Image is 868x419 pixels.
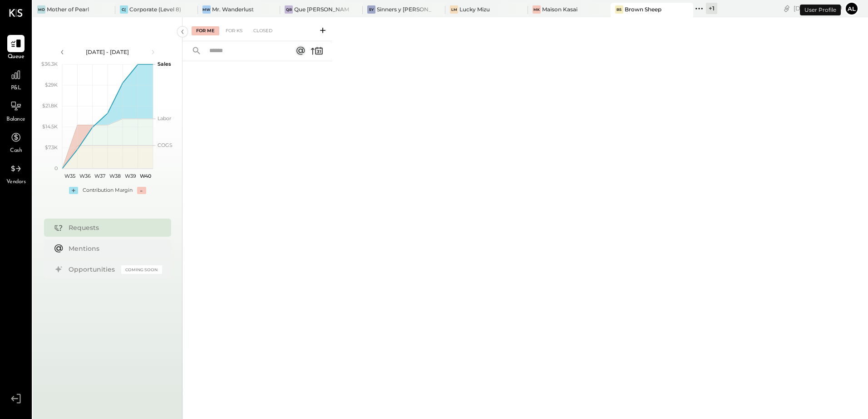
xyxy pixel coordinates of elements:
div: User Profile [800,5,841,15]
div: Closed [249,26,277,35]
a: Queue [0,35,31,61]
div: LM [450,5,458,14]
div: Que [PERSON_NAME]! [294,5,349,13]
div: Opportunities [69,265,117,274]
button: al [844,1,859,16]
div: [DATE] [794,4,842,13]
text: 0 [54,165,58,171]
div: Mother of Pearl [47,5,89,13]
text: W39 [124,173,136,179]
div: C( [120,5,128,14]
div: [DATE] - [DATE] [69,48,146,56]
div: For Me [192,26,219,35]
text: W40 [139,173,151,179]
div: + [69,187,78,194]
text: $29K [45,82,58,88]
text: W38 [109,173,121,179]
div: + 1 [706,3,717,14]
text: $7.3K [45,144,58,151]
a: Balance [0,97,31,124]
div: MW [202,5,211,14]
text: $14.5K [42,123,58,130]
div: Maison Kasai [542,5,577,13]
text: $36.3K [41,61,58,67]
text: Labor [158,115,171,122]
text: COGS [158,142,173,148]
a: Vendors [0,160,31,186]
text: W36 [79,173,90,179]
div: MK [533,5,541,14]
span: Vendors [6,178,26,186]
text: W37 [94,173,105,179]
text: $21.8K [42,102,58,109]
span: Queue [8,53,25,61]
div: QB [285,5,293,14]
span: Balance [6,116,25,124]
a: P&L [0,66,31,93]
div: Contribution Margin [83,187,133,194]
text: Sales [158,61,171,67]
div: Sy [367,5,375,14]
span: Cash [10,147,22,155]
div: Brown Sheep [625,5,661,13]
div: BS [615,5,623,14]
div: Coming Soon [121,265,162,274]
div: Requests [69,223,158,232]
div: For KS [221,26,247,35]
div: Mo [37,5,45,14]
div: copy link [782,4,791,13]
div: Sinners y [PERSON_NAME] [377,5,432,13]
div: Lucky Mizu [459,5,490,13]
div: Mr. Wanderlust [212,5,254,13]
text: W35 [64,173,75,179]
div: - [137,187,146,194]
span: P&L [11,84,21,93]
div: Mentions [69,244,158,253]
div: Corporate (Level 8) [129,5,181,13]
a: Cash [0,129,31,155]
